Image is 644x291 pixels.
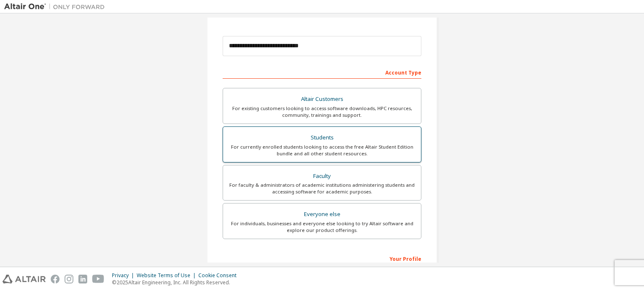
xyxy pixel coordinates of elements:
div: Your Profile [223,252,421,265]
div: Faculty [228,170,416,182]
div: For existing customers looking to access software downloads, HPC resources, community, trainings ... [228,105,416,118]
div: Everyone else [228,209,416,220]
img: instagram.svg [65,275,73,283]
img: Altair One [4,3,109,11]
div: Privacy [112,272,137,279]
div: Cookie Consent [198,272,241,279]
img: youtube.svg [92,275,104,283]
div: For individuals, businesses and everyone else looking to try Altair software and explore our prod... [228,220,416,234]
div: Account Type [223,65,421,79]
div: Students [228,132,416,144]
img: linkedin.svg [78,275,87,283]
div: Website Terms of Use [137,272,198,279]
img: altair_logo.svg [3,275,46,283]
img: facebook.svg [51,275,60,283]
p: © 2025 Altair Engineering, Inc. All Rights Reserved. [112,279,241,286]
div: For currently enrolled students looking to access the free Altair Student Edition bundle and all ... [228,144,416,157]
div: For faculty & administrators of academic institutions administering students and accessing softwa... [228,182,416,195]
div: Altair Customers [228,93,416,105]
